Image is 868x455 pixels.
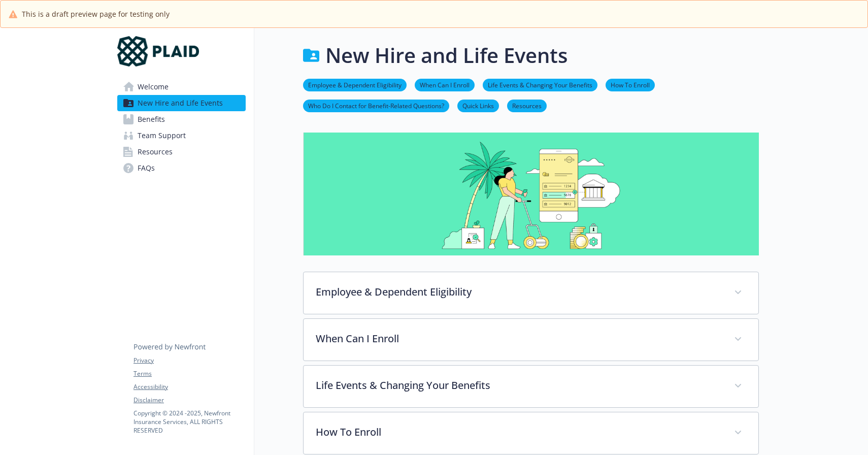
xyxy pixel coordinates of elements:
[316,425,722,440] p: How To Enroll
[303,133,759,255] img: new hire page banner
[457,101,499,110] a: Quick Links
[138,111,165,127] span: Benefits
[133,409,245,435] p: Copyright © 2024 - 2025 , Newfront Insurance Services, ALL RIGHTS RESERVED
[304,272,758,314] div: Employee & Dependent Eligibility
[325,40,567,71] h1: New Hire and Life Events
[606,80,655,89] a: How To Enroll
[138,79,169,95] span: Welcome
[316,378,722,393] p: Life Events & Changing Your Benefits
[304,366,758,407] div: Life Events & Changing Your Benefits
[483,80,597,89] a: Life Events & Changing Your Benefits
[138,95,223,111] span: New Hire and Life Events
[117,144,246,160] a: Resources
[133,396,245,405] a: Disclaimer
[133,382,245,392] a: Accessibility
[304,319,758,361] div: When Can I Enroll
[138,160,155,176] span: FAQs
[117,127,246,144] a: Team Support
[303,80,407,89] a: Employee & Dependent Eligibility
[304,412,758,454] div: How To Enroll
[507,101,547,110] a: Resources
[316,331,722,346] p: When Can I Enroll
[117,160,246,176] a: FAQs
[303,101,449,110] a: Who Do I Contact for Benefit-Related Questions?
[117,111,246,127] a: Benefits
[133,369,245,378] a: Terms
[117,79,246,95] a: Welcome
[22,9,170,19] span: This is a draft preview page for testing only
[415,80,475,89] a: When Can I Enroll
[133,356,245,365] a: Privacy
[138,127,186,144] span: Team Support
[138,144,173,160] span: Resources
[316,284,722,300] p: Employee & Dependent Eligibility
[117,95,246,111] a: New Hire and Life Events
